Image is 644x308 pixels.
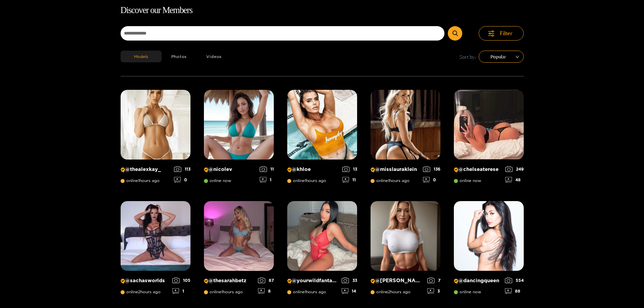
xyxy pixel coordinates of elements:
div: 48 [505,177,524,183]
div: 1 [172,288,190,294]
a: Creator Profile Image: chelseaterese@chelseatereseonline now24948 [454,90,524,188]
div: 33 [342,278,357,283]
span: Filter [500,29,513,37]
button: Submit Search [448,26,462,41]
span: online now [454,290,481,294]
div: 7 [427,278,440,283]
img: Creator Profile Image: thealexkay_ [121,90,190,160]
div: 14 [342,288,357,294]
img: Creator Profile Image: khloe [287,90,357,160]
a: Creator Profile Image: misslauraklein@misslaurakleinonline1hours ago1360 [371,90,440,188]
p: @ thealexkay_ [121,166,171,173]
p: @ dancingqueen [454,278,502,284]
a: Creator Profile Image: dancingqueen@dancingqueenonline now55488 [454,201,524,299]
span: online 1 hours ago [371,178,410,183]
img: Creator Profile Image: michelle [371,201,440,271]
p: @ thesarahbetz [204,278,255,284]
a: Creator Profile Image: khloe@khloeonline1hours ago1311 [287,90,357,188]
div: 11 [260,166,274,172]
p: @ sachasworlds [121,278,169,284]
div: 11 [342,177,357,183]
a: Creator Profile Image: michelle@[PERSON_NAME]online2hours ago73 [371,201,440,299]
p: @ [PERSON_NAME] [371,278,424,284]
div: 8 [258,288,274,294]
span: online 2 hours ago [371,290,411,294]
div: 105 [172,278,190,283]
div: 554 [505,278,524,283]
div: 0 [423,177,440,183]
span: online 1 hours ago [287,178,326,183]
img: Creator Profile Image: thesarahbetz [204,201,274,271]
div: 3 [427,288,440,294]
span: online now [204,178,231,183]
span: online 2 hours ago [121,290,161,294]
span: online 1 hours ago [204,290,243,294]
div: 113 [174,166,190,172]
p: @ yourwildfantasyy69 [287,278,338,284]
img: Creator Profile Image: chelseaterese [454,90,524,160]
img: Creator Profile Image: dancingqueen [454,201,524,271]
span: online now [454,178,481,183]
div: 88 [505,288,524,294]
img: Creator Profile Image: yourwildfantasyy69 [287,201,357,271]
p: @ nicolev [204,166,256,173]
a: Creator Profile Image: yourwildfantasyy69@yourwildfantasyy69online1hours ago3314 [287,201,357,299]
span: Popular [484,52,519,62]
a: Creator Profile Image: thealexkay_@thealexkay_online1hours ago1130 [121,90,190,188]
div: 136 [423,166,440,172]
div: 87 [258,278,274,283]
p: @ chelseaterese [454,166,502,173]
div: 1 [260,177,274,183]
span: online 1 hours ago [121,178,160,183]
div: 249 [505,166,524,172]
span: Sort by: [460,53,476,61]
button: Videos [197,51,231,62]
button: Models [121,51,162,62]
button: Filter [479,26,524,41]
p: @ khloe [287,166,339,173]
div: 13 [342,166,357,172]
img: Creator Profile Image: sachasworlds [121,201,190,271]
a: Creator Profile Image: thesarahbetz@thesarahbetzonline1hours ago878 [204,201,274,299]
div: 0 [174,177,190,183]
span: online 1 hours ago [287,290,326,294]
h1: Discover our Members [121,3,524,17]
div: sort [479,51,524,63]
p: @ misslauraklein [371,166,420,173]
a: Creator Profile Image: nicolev@nicolevonline now111 [204,90,274,188]
button: Photos [162,51,197,62]
img: Creator Profile Image: nicolev [204,90,274,160]
a: Creator Profile Image: sachasworlds@sachasworldsonline2hours ago1051 [121,201,190,299]
img: Creator Profile Image: misslauraklein [371,90,440,160]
